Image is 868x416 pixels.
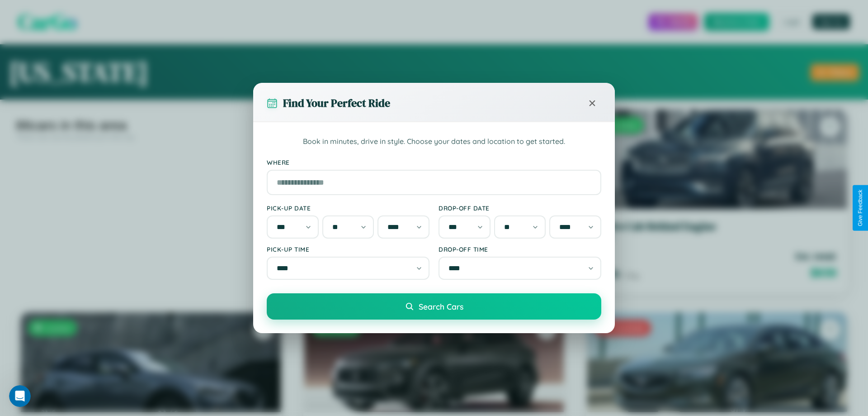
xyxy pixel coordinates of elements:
label: Drop-off Time [439,245,601,253]
span: Search Cars [419,301,463,311]
label: Where [267,158,601,166]
p: Book in minutes, drive in style. Choose your dates and location to get started. [267,136,601,148]
label: Pick-up Time [267,245,429,253]
label: Pick-up Date [267,204,429,212]
h3: Find Your Perfect Ride [283,96,390,110]
label: Drop-off Date [439,204,601,212]
button: Search Cars [267,293,601,320]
